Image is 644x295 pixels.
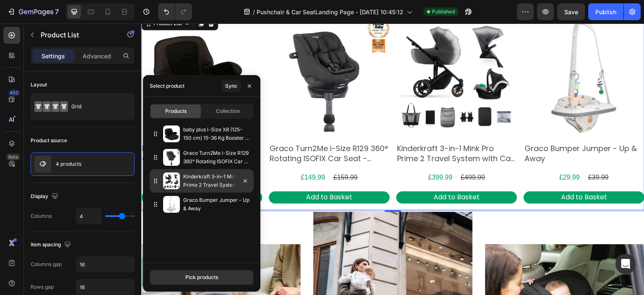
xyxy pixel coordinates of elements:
div: Sync [225,82,237,90]
button: Pick products [150,270,254,285]
div: Product source [31,137,67,144]
button: Add to Basket [127,168,248,180]
div: Columns [31,212,52,220]
div: Select product [150,82,184,90]
div: £39.99 [446,147,468,161]
div: Open Intercom Messenger [615,254,636,274]
div: Item spacing [31,239,73,251]
span: Collection [216,107,240,115]
p: Settings [42,52,65,60]
span: Save [564,8,578,16]
div: Add to Basket [292,168,338,180]
button: Publish [588,3,623,20]
div: Beta [6,154,20,160]
span: Pushchair & Car SeatLanding Page - [DATE] 10:45:12 [257,8,403,16]
button: Sync [221,80,241,92]
img: collections [163,172,180,189]
div: Publish [595,8,616,16]
p: baby plus i-Size X8 (125-150 cm) 15-36 Kg Booster - Black [183,125,250,142]
span: / [253,8,255,16]
span: Published [432,8,455,16]
iframe: Design area [141,23,644,295]
h2: Kinderkraft 3-in-1 Mink Pro Prime 2 Travel System with Car Seat - Shadow Grey [255,119,376,141]
p: Graco Bumper Jumper - Up & Away [183,196,250,213]
img: collections [163,196,180,213]
img: collections [163,125,180,142]
div: 450 [8,89,20,96]
button: 7 [3,3,62,20]
input: Auto [76,209,101,224]
p: Graco Turn2Me i-Size R129 360° Rotating ISOFIX Car Seat - Midnight [183,149,250,166]
img: product feature img [34,156,51,172]
div: Add to Basket [420,168,466,180]
div: Layout [31,81,47,89]
div: Undo/Redo [158,3,192,20]
span: Products [165,107,187,115]
div: Rows gap [31,283,54,291]
input: Auto [76,279,134,295]
div: £499.99 [319,147,345,161]
div: £399.99 [286,147,312,161]
div: Columns gap [31,261,62,268]
h2: Graco Turn2Me i-Size R129 360° Rotating ISOFIX Car Seat - Midnight [127,119,248,141]
div: £159.99 [191,147,217,161]
p: Advanced [83,52,111,60]
p: Product List [41,30,112,40]
div: £149.99 [158,147,184,161]
div: Display [31,191,60,202]
div: Add to Basket [165,168,211,180]
div: Grid [71,97,122,116]
p: 4 products [56,161,81,167]
h2: Graco Bumper Jumper - Up & Away [382,119,503,141]
img: collections [163,149,180,166]
button: Add to Basket [255,168,376,180]
button: Add to Basket [382,168,503,180]
p: Kinderkraft 3-in-1 Mink Pro Prime 2 Travel System with Car Seat - Shadow Grey [183,172,250,189]
p: 7 [55,7,59,17]
div: Pick products [185,274,218,281]
input: Auto [76,257,134,272]
button: Save [557,3,585,20]
div: £29.99 [417,147,439,161]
